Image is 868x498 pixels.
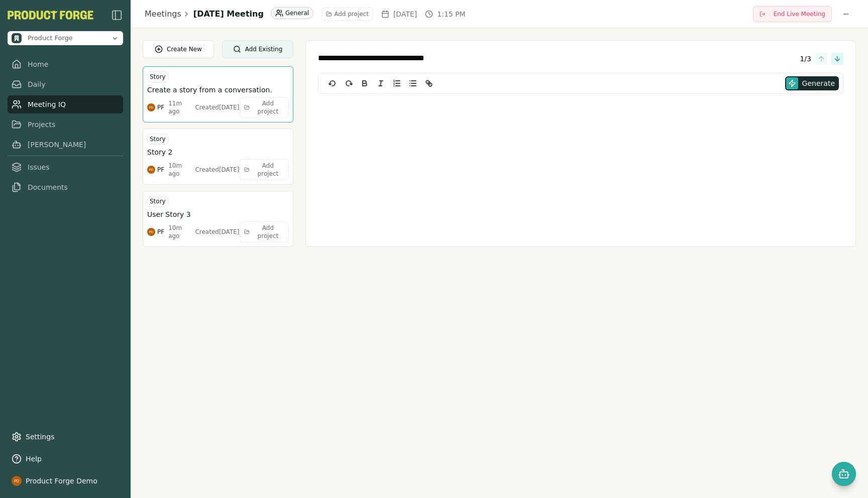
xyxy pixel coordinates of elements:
[157,228,164,236] span: PF
[334,10,369,18] span: Add project
[800,54,811,64] span: 1 / 3
[8,11,93,20] img: Product Forge
[802,78,835,88] span: Generate
[8,158,123,176] a: Issues
[28,34,73,43] span: Product Forge
[753,6,832,22] button: End Live Meeting
[8,136,123,154] a: [PERSON_NAME]
[147,196,168,207] div: Story
[143,40,214,58] button: Create New
[12,476,22,486] img: profile
[147,228,155,236] img: Product Forge Demo
[111,9,123,21] img: sidebar
[8,31,123,45] button: Open organization switcher
[374,77,388,89] button: Italic
[321,8,373,21] button: Add project
[147,71,168,82] div: Story
[145,8,181,20] a: Meetings
[147,147,172,157] h3: Story 2
[8,95,123,113] a: Meeting IQ
[437,9,465,19] span: 1:15 PM
[393,9,417,19] span: [DATE]
[147,209,191,219] h3: User Story 3
[8,75,123,93] a: Daily
[8,472,123,490] button: Product Forge Demo
[8,178,123,196] a: Documents
[147,147,289,157] button: Story 2
[406,77,420,89] button: Bullet
[147,85,289,95] button: Create a story from a conversation.
[325,77,340,89] button: undo
[422,77,436,89] button: Link
[222,40,293,58] button: Add Existing
[831,53,843,65] button: Next page
[147,103,155,111] img: Product Forge Demo
[147,166,155,174] img: Product Forge Demo
[8,115,123,134] a: Projects
[157,166,164,174] span: PF
[195,166,239,174] div: Created [DATE]
[815,53,827,65] button: Previous page
[195,103,239,111] div: Created [DATE]
[195,228,239,236] div: Created [DATE]
[193,8,264,20] h1: [DATE] Meeting
[168,99,191,115] div: 11m ago
[12,33,22,43] img: Product Forge
[8,450,123,468] button: Help
[157,103,164,111] span: PF
[168,162,191,178] div: 10m ago
[832,462,856,486] button: Open chat
[390,77,404,89] button: Ordered
[358,77,372,89] button: Bold
[147,209,289,219] button: User Story 3
[8,55,123,73] a: Home
[168,224,191,240] div: 10m ago
[252,162,284,178] span: Add project
[785,76,839,90] button: Generate
[147,134,168,145] div: Story
[240,159,289,180] button: Add project
[240,97,289,118] button: Add project
[774,10,825,18] span: End Live Meeting
[271,7,313,19] div: General
[252,224,284,240] span: Add project
[252,99,284,115] span: Add project
[147,85,272,95] h3: Create a story from a conversation.
[8,428,123,446] a: Settings
[8,11,93,20] button: PF-Logo
[342,77,356,89] button: redo
[240,221,289,242] button: Add project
